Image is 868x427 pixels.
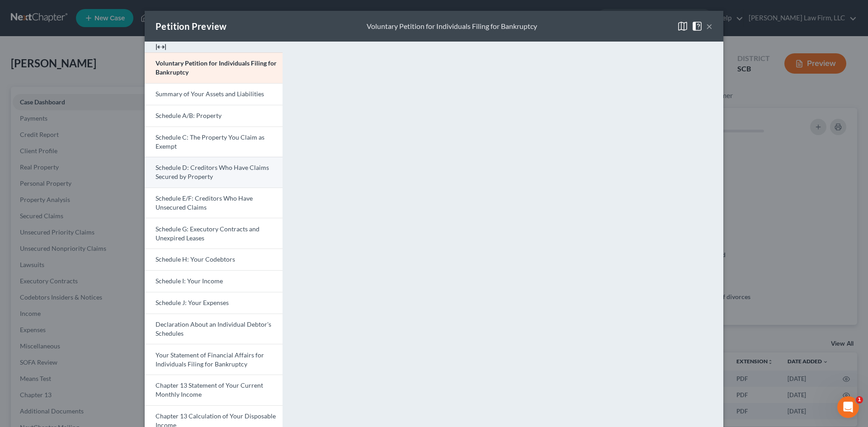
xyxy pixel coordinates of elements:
span: Summary of Your Assets and Liabilities [156,90,264,98]
img: map-close-ec6dd18eec5d97a3e4237cf27bb9247ecfb19e6a7ca4853eab1adfd70aa1fa45.svg [677,21,688,32]
a: Schedule H: Your Codebtors [145,249,283,270]
button: × [706,21,712,32]
a: Declaration About an Individual Debtor's Schedules [145,314,283,344]
div: Voluntary Petition for Individuals Filing for Bankruptcy [367,21,537,32]
a: Schedule A/B: Property [145,105,283,127]
span: Voluntary Petition for Individuals Filing for Bankruptcy [156,59,277,76]
div: Petition Preview [156,20,226,33]
span: Schedule D: Creditors Who Have Claims Secured by Property [156,164,269,180]
span: Chapter 13 Statement of Your Current Monthly Income [156,381,263,398]
a: Schedule C: The Property You Claim as Exempt [145,127,283,157]
a: Schedule G: Executory Contracts and Unexpired Leases [145,218,283,249]
a: Summary of Your Assets and Liabilities [145,83,283,105]
img: expand-e0f6d898513216a626fdd78e52531dac95497ffd26381d4c15ee2fc46db09dca.svg [156,42,166,52]
span: Schedule C: The Property You Claim as Exempt [156,133,264,150]
img: help-close-5ba153eb36485ed6c1ea00a893f15db1cb9b99d6cae46e1a8edb6c62d00a1a76.svg [692,21,703,32]
span: Schedule H: Your Codebtors [156,255,235,263]
a: Schedule E/F: Creditors Who Have Unsecured Claims [145,188,283,218]
iframe: Intercom live chat [837,396,859,418]
span: Schedule G: Executory Contracts and Unexpired Leases [156,225,259,242]
a: Schedule J: Your Expenses [145,292,283,314]
a: Voluntary Petition for Individuals Filing for Bankruptcy [145,52,283,83]
span: Schedule E/F: Creditors Who Have Unsecured Claims [156,194,253,211]
span: Schedule J: Your Expenses [156,299,229,306]
a: Schedule I: Your Income [145,270,283,292]
a: Your Statement of Financial Affairs for Individuals Filing for Bankruptcy [145,344,283,375]
span: Schedule A/B: Property [156,112,222,119]
a: Schedule D: Creditors Who Have Claims Secured by Property [145,157,283,188]
span: Your Statement of Financial Affairs for Individuals Filing for Bankruptcy [156,351,264,368]
a: Chapter 13 Statement of Your Current Monthly Income [145,375,283,405]
span: Schedule I: Your Income [156,277,223,285]
span: 1 [856,396,863,404]
span: Declaration About an Individual Debtor's Schedules [156,320,271,337]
